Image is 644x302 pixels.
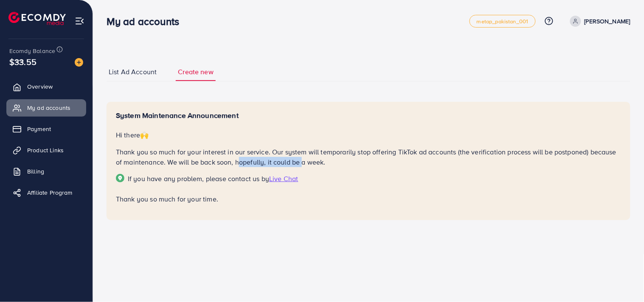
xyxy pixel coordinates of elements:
span: If you have any problem, please contact us by [128,174,269,183]
p: Thank you so much for your interest in our service. Our system will temporarily stop offering Tik... [116,147,621,167]
img: menu [75,16,84,26]
a: Overview [6,78,86,95]
img: Popup guide [116,174,124,182]
img: image [75,58,83,67]
a: Affiliate Program [6,184,86,201]
span: List Ad Account [109,67,157,77]
span: Live Chat [269,174,298,183]
span: Billing [27,167,44,176]
span: Payment [27,125,51,133]
a: Product Links [6,142,86,159]
span: Affiliate Program [27,188,73,197]
a: [PERSON_NAME] [567,16,630,27]
p: Thank you so much for your time. [116,194,621,204]
h3: My ad accounts [107,15,186,28]
img: logo [8,12,66,25]
span: 🙌 [140,130,149,140]
span: metap_pakistan_001 [477,19,529,24]
span: Product Links [27,146,64,154]
span: Ecomdy Balance [9,47,55,55]
p: Hi there [116,130,621,140]
h5: System Maintenance Announcement [116,111,621,120]
iframe: Chat [608,264,638,296]
a: Payment [6,120,86,137]
a: metap_pakistan_001 [470,15,536,28]
a: My ad accounts [6,99,86,116]
span: Create new [178,67,214,77]
p: [PERSON_NAME] [585,16,630,26]
span: My ad accounts [27,103,70,112]
span: Overview [27,82,53,91]
a: Billing [6,163,86,180]
span: $33.55 [9,56,37,68]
